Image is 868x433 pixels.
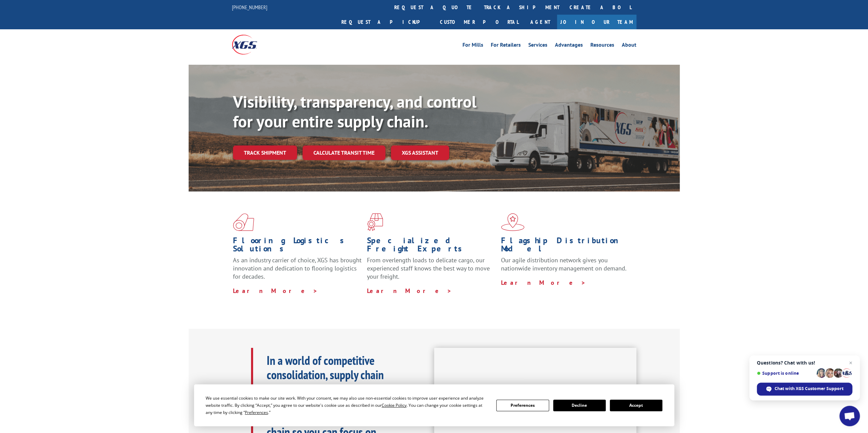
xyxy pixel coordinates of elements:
a: Track shipment [233,145,297,160]
a: Join Our Team [557,15,636,29]
div: Cookie Consent Prompt [194,384,674,426]
button: Preferences [496,400,549,411]
a: Resources [590,42,614,50]
div: Chat with XGS Customer Support [757,383,852,396]
button: Accept [610,400,662,411]
span: Support is online [757,371,814,376]
div: Open chat [839,406,860,426]
a: Calculate transit time [303,145,385,160]
span: Cookie Policy [382,402,407,408]
img: xgs-icon-flagship-distribution-model-red [501,213,525,231]
h1: Specialized Freight Experts [367,236,496,256]
span: Our agile distribution network gives you nationwide inventory management on demand. [501,256,627,272]
img: xgs-icon-total-supply-chain-intelligence-red [233,213,254,231]
p: From overlength loads to delicate cargo, our experienced staff knows the best way to move your fr... [367,256,496,287]
a: Customer Portal [435,15,524,29]
span: Questions? Chat with us! [757,360,852,366]
a: Request a pickup [336,15,435,29]
span: Close chat [847,359,855,367]
span: As an industry carrier of choice, XGS has brought innovation and dedication to flooring logistics... [233,256,362,280]
h1: Flooring Logistics Solutions [233,236,362,256]
a: [PHONE_NUMBER] [232,4,267,11]
b: Visibility, transparency, and control for your entire supply chain. [233,91,476,132]
a: Agent [524,15,557,29]
a: Advantages [555,42,583,50]
a: Services [528,42,547,50]
a: About [622,42,636,50]
span: Preferences [245,409,268,415]
span: Chat with XGS Customer Support [775,386,843,392]
img: xgs-icon-focused-on-flooring-red [367,213,383,231]
button: Decline [553,400,606,411]
a: Learn More > [233,287,318,295]
a: Learn More > [367,287,452,295]
h1: Flagship Distribution Model [501,236,630,256]
a: XGS ASSISTANT [391,145,449,160]
a: For Mills [462,42,483,50]
a: Learn More > [501,279,586,287]
div: We use essential cookies to make our site work. With your consent, we may also use non-essential ... [206,395,488,416]
a: For Retailers [491,42,521,50]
